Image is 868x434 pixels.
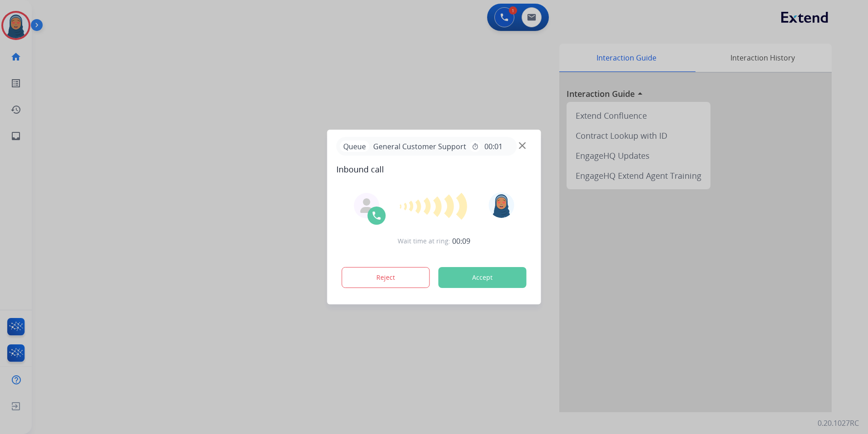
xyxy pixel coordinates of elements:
span: 00:01 [484,141,503,152]
p: 0.20.1027RC [818,418,859,429]
span: Inbound call [336,163,532,176]
span: General Customer Support [370,141,470,152]
img: call-icon [371,210,382,221]
p: Queue [340,141,370,152]
button: Accept [439,267,527,288]
img: avatar [488,192,514,218]
span: Wait time at ring: [398,237,450,246]
img: close-button [519,142,526,149]
mat-icon: timer [472,143,479,150]
span: 00:09 [452,236,470,247]
button: Reject [342,267,430,288]
img: agent-avatar [360,198,374,213]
